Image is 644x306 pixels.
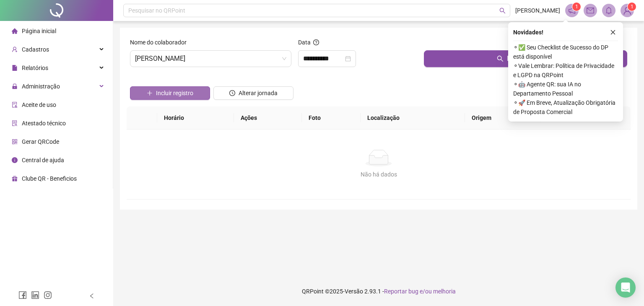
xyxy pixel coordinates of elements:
th: Horário [157,106,234,130]
sup: 1 [572,3,581,11]
span: home [12,28,18,34]
span: Administração [22,83,60,90]
th: Foto [302,106,360,130]
span: instagram [44,291,52,299]
span: Incluir registro [156,88,193,98]
label: Nome do colaborador [130,38,192,47]
span: Central de ajuda [22,157,64,163]
span: notification [568,7,576,14]
span: audit [12,102,18,108]
span: Data [298,39,311,46]
button: Alterar jornada [213,86,293,100]
span: MARIA JULIANA BARBOSA DANTAS [135,51,286,67]
span: Atestado técnico [22,120,66,127]
span: ⚬ 🤖 Agente QR: sua IA no Departamento Pessoal [513,80,618,98]
div: Não há dados [137,170,621,179]
span: plus [147,90,153,96]
span: lock [12,83,18,89]
span: search [499,8,506,14]
span: 1 [575,4,578,10]
th: Origem [465,106,541,130]
span: 1 [631,4,634,10]
span: ⚬ ✅ Seu Checklist de Sucesso do DP está disponível [513,43,618,61]
button: Buscar registros [424,50,627,67]
span: question-circle [313,39,319,45]
th: Localização [361,106,465,130]
span: left [89,293,95,299]
th: Ações [234,106,302,130]
div: Open Intercom Messenger [615,277,636,298]
span: search [497,55,504,62]
span: Cadastros [22,46,49,53]
span: Relatórios [22,65,48,71]
span: Reportar bug e/ou melhoria [384,288,456,295]
a: Alterar jornada [213,91,293,97]
span: linkedin [31,291,39,299]
span: ⚬ Vale Lembrar: Política de Privacidade e LGPD na QRPoint [513,61,618,80]
span: Aceite de uso [22,101,56,108]
sup: Atualize o seu contato no menu Meus Dados [628,3,636,11]
span: facebook [18,291,27,299]
span: Alterar jornada [239,88,278,98]
span: qrcode [12,139,18,145]
span: Página inicial [22,28,56,34]
span: Gerar QRCode [22,138,59,145]
span: solution [12,120,18,126]
footer: QRPoint © 2025 - 2.93.1 - [113,277,644,306]
span: mail [587,7,594,14]
img: 89644 [621,4,634,17]
span: [PERSON_NAME] [515,6,560,15]
span: file [12,65,18,71]
span: close [610,29,616,35]
span: ⚬ 🚀 Em Breve, Atualização Obrigatória de Proposta Comercial [513,98,618,117]
span: user-add [12,47,18,52]
span: bell [605,7,613,14]
span: gift [12,176,18,182]
span: info-circle [12,157,18,163]
span: Versão [345,288,363,295]
span: Novidades ! [513,28,543,37]
span: Buscar registros [507,54,555,64]
span: clock-circle [229,90,235,96]
span: Clube QR - Beneficios [22,175,77,182]
button: Incluir registro [130,86,210,100]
